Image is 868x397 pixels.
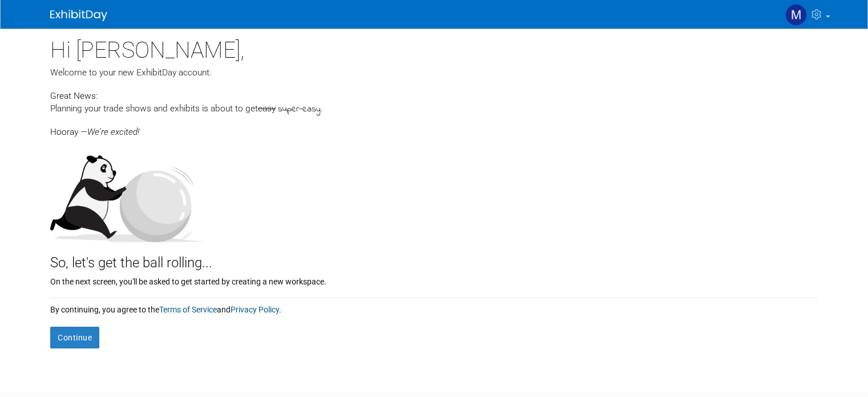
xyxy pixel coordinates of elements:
[159,305,217,314] a: Terms of Service
[278,103,321,116] span: super-easy
[50,29,818,66] div: Hi [PERSON_NAME],
[258,103,276,114] span: easy
[50,116,818,138] div: Hooray —
[231,305,279,314] a: Privacy Policy
[50,89,818,102] div: Great News:
[50,242,818,273] div: So, let's get the ball rolling...
[785,4,807,26] img: Michael Musto
[50,102,818,116] div: Planning your trade shows and exhibits is about to get .
[50,273,818,287] div: On the next screen, you'll be asked to get started by creating a new workspace.
[87,127,139,137] span: We're excited!
[50,10,107,21] img: ExhibitDay
[50,327,99,348] button: Continue
[50,298,818,315] div: By continuing, you agree to the and .
[50,66,818,79] div: Welcome to your new ExhibitDay account.
[50,144,204,242] img: Let's get the ball rolling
